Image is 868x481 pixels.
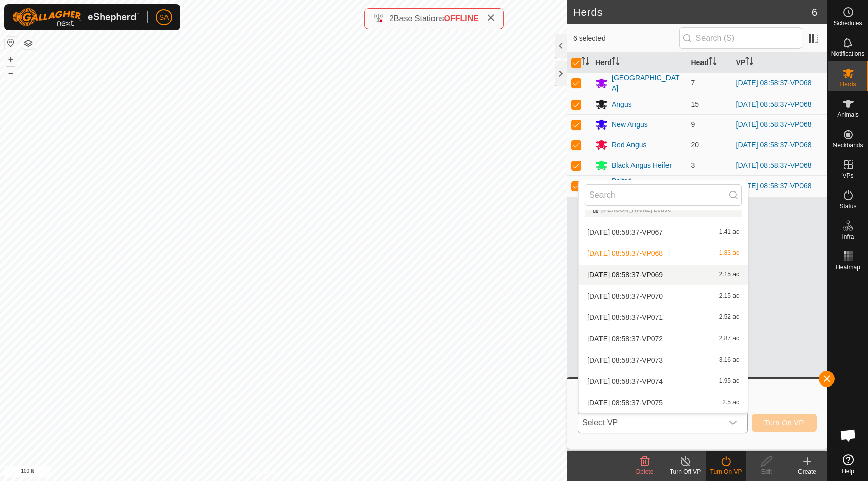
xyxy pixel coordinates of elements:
th: Head [687,53,732,73]
h2: Herds [573,6,812,18]
div: [PERSON_NAME] Lease [593,207,733,213]
a: [DATE] 08:58:37-VP068 [736,120,812,129]
div: Turn Off VP [665,467,706,476]
span: 2.15 ac [719,293,739,300]
span: [DATE] 08:58:37-VP069 [587,271,663,278]
button: + [5,53,17,66]
th: Herd [591,53,687,73]
li: 2025-09-26 08:58:37-VP067 [579,222,748,242]
li: 2025-09-26 08:58:37-VP073 [579,350,748,370]
a: [DATE] 08:58:37-VP068 [736,100,812,108]
div: Black Angus Heifer [612,160,672,171]
th: VP [732,53,828,73]
span: [DATE] 08:58:37-VP073 [587,357,663,364]
div: dropdown trigger [723,412,743,433]
span: Schedules [833,20,862,26]
span: Select VP [578,412,723,433]
span: 2.87 ac [719,335,739,342]
span: [DATE] 08:58:37-VP071 [587,314,663,321]
li: 2025-09-26 08:58:37-VP068 [579,243,748,264]
a: Privacy Policy [243,468,281,477]
a: [DATE] 08:58:37-VP068 [736,141,812,149]
div: [GEOGRAPHIC_DATA] [612,73,683,94]
span: Status [839,203,856,209]
a: Contact Us [293,468,323,477]
span: 2 [389,14,394,23]
p-sorticon: Activate to sort [612,58,620,67]
div: New Angus [612,119,648,130]
span: [DATE] 08:58:37-VP070 [587,293,663,300]
div: Red Angus [612,140,647,150]
a: Help [828,450,868,478]
span: 2.15 ac [719,271,739,278]
span: Herds [840,81,856,87]
p-sorticon: Activate to sort [581,58,589,67]
span: [DATE] 08:58:37-VP075 [587,399,663,406]
input: Search [585,184,742,206]
span: VPs [842,173,853,179]
span: 1.41 ac [719,229,739,236]
span: 1.95 ac [719,378,739,385]
a: [DATE] 08:58:37-VP068 [736,161,812,169]
li: 2025-09-26 08:58:37-VP075 [579,393,748,413]
span: Help [842,468,854,474]
li: 2025-09-26 08:58:37-VP070 [579,286,748,306]
span: Heatmap [836,264,860,270]
span: Base Stations [394,14,444,23]
div: Open chat [833,420,863,451]
p-sorticon: Activate to sort [745,58,753,67]
span: Turn On VP [764,419,804,427]
li: 2025-09-26 08:58:37-VP074 [579,371,748,392]
div: Create [787,467,827,476]
span: 2.5 ac [722,399,739,406]
div: Turn On VP [706,467,746,476]
span: 6 selected [573,33,679,44]
span: 7 [691,79,695,87]
span: 1.83 ac [719,250,739,257]
button: – [5,67,17,79]
button: Turn On VP [752,414,817,432]
span: Delete [636,468,654,475]
span: 9 [691,120,695,129]
span: SA [159,12,169,23]
div: Angus [612,99,632,110]
span: 6 [812,5,817,20]
a: [DATE] 08:58:37-VP068 [736,79,812,87]
button: Reset Map [5,37,17,49]
span: [DATE] 08:58:37-VP072 [587,335,663,342]
span: 3.16 ac [719,357,739,364]
li: 2025-09-26 08:58:37-VP069 [579,265,748,285]
span: Notifications [831,51,864,57]
span: Infra [842,234,854,240]
span: [DATE] 08:58:37-VP068 [587,250,663,257]
img: Gallagher Logo [12,8,139,26]
p-sorticon: Activate to sort [709,58,717,67]
div: Edit [746,467,787,476]
li: 2025-09-26 08:58:37-VP072 [579,329,748,349]
span: Neckbands [832,142,863,148]
span: 2.52 ac [719,314,739,321]
span: [DATE] 08:58:37-VP067 [587,229,663,236]
span: [DATE] 08:58:37-VP074 [587,378,663,385]
span: OFFLINE [444,14,479,23]
span: Animals [837,112,859,118]
a: [DATE] 08:58:37-VP068 [736,182,812,190]
span: 20 [691,141,699,149]
button: Map Layers [22,37,35,49]
li: 2025-09-26 08:58:37-VP071 [579,307,748,328]
span: 15 [691,100,699,108]
span: 3 [691,161,695,169]
ul: Option List [579,199,748,413]
input: Search (S) [679,27,802,49]
div: Belted [PERSON_NAME] [612,176,683,197]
